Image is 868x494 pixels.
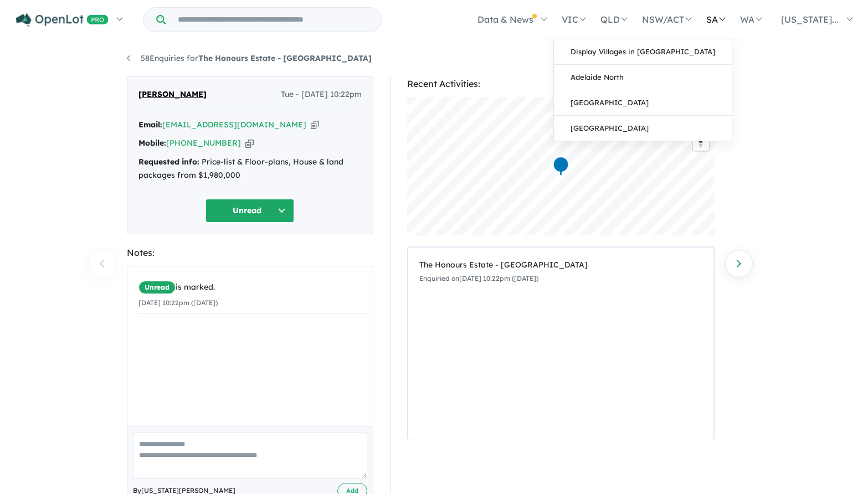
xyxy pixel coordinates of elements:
strong: The Honours Estate - [GEOGRAPHIC_DATA] [198,53,372,63]
nav: breadcrumb [127,52,742,65]
button: Unread [206,199,294,223]
div: Map marker [552,156,569,177]
a: [PHONE_NUMBER] [166,138,241,148]
a: [GEOGRAPHIC_DATA] [554,116,732,141]
input: Try estate name, suburb, builder or developer [168,8,379,32]
small: [DATE] 10:22pm ([DATE]) [138,299,218,307]
canvas: Map [407,97,715,235]
a: Display Villages in [GEOGRAPHIC_DATA] [554,39,732,65]
div: is marked. [138,281,370,294]
img: Openlot PRO Logo White [16,13,109,27]
div: The Honours Estate - [GEOGRAPHIC_DATA] [419,259,702,272]
a: [GEOGRAPHIC_DATA] [554,90,732,116]
small: Enquiried on [DATE] 10:22pm ([DATE]) [419,274,538,282]
span: Unread [138,281,176,294]
span: [PERSON_NAME] [138,88,207,101]
span: Reset bearing to north [693,135,709,151]
button: Copy [311,119,319,131]
span: Tue - [DATE] 10:22pm [281,88,362,101]
button: Copy [245,137,254,149]
strong: Mobile: [138,138,166,148]
strong: Email: [138,120,162,130]
a: 58Enquiries forThe Honours Estate - [GEOGRAPHIC_DATA] [127,53,372,63]
div: Price-list & Floor-plans, House & land packages from $1,980,000 [138,156,362,182]
a: Adelaide North [554,65,732,90]
strong: Requested info: [138,157,199,167]
a: [EMAIL_ADDRESS][DOMAIN_NAME] [162,120,306,130]
span: [US_STATE]... [781,14,839,25]
button: Reset bearing to north [693,135,709,151]
a: The Honours Estate - [GEOGRAPHIC_DATA]Enquiried on[DATE] 10:22pm ([DATE]) [419,253,702,291]
div: Recent Activities: [407,76,715,91]
div: Notes: [127,245,373,260]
